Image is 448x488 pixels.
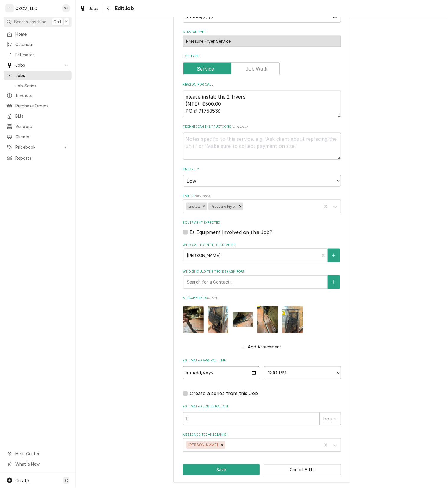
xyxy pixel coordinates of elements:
div: Assigned Technician(s) [183,433,341,452]
a: Reports [4,153,72,163]
button: Create New Contact [328,275,340,289]
label: Equipment Expected [183,220,341,225]
label: Priority [183,167,341,172]
div: Remove Pressure Fryer [237,203,243,210]
input: Date [183,366,260,379]
a: Estimates [4,50,72,60]
button: Create New Contact [328,249,340,262]
div: Who should the tech(s) ask for? [183,269,341,289]
a: Go to Jobs [4,60,72,70]
img: oZ8xAS1Rnykjo7vLPaZa [257,306,278,333]
span: Estimates [15,52,69,58]
label: Who called in this service? [183,243,341,248]
span: K [65,19,68,25]
label: Create a series from this Job [190,390,258,397]
span: Ctrl [53,19,61,25]
span: Pricebook [15,144,60,150]
label: Technician Instructions [183,125,341,129]
span: Help Center [15,451,68,457]
span: C [65,477,68,484]
div: Technician Instructions [183,125,341,160]
label: Reason For Call [183,82,341,87]
label: Labels [183,194,341,199]
div: SH [62,4,70,12]
span: ( optional ) [231,125,248,128]
div: Labels [183,194,341,213]
div: Reason For Call [183,82,341,117]
a: Jobs [4,71,72,80]
svg: Create New Contact [332,280,336,284]
span: Purchase Orders [15,103,69,109]
a: Bills [4,111,72,121]
div: Who called in this service? [183,243,341,262]
div: CSCM, LLC's Avatar [5,4,14,12]
div: Service Type [183,30,341,47]
a: Jobs [77,4,101,13]
span: Create [15,478,29,483]
div: Priority [183,167,341,187]
img: nJwhctGRLKQkpvWeEvpQ [208,306,228,333]
span: Calendar [15,41,69,48]
span: ( if any ) [207,297,218,300]
label: Attachments [183,296,341,301]
button: Save [183,464,260,475]
span: Jobs [89,5,99,12]
span: What's New [15,461,68,467]
select: Time Select [264,366,341,379]
div: Attachments [183,296,341,351]
img: 5dOIrKbnTTn5u1K9UHqn [233,312,253,327]
a: Calendar [4,40,72,49]
a: Invoices [4,91,72,100]
div: Button Group [183,464,341,475]
a: Purchase Orders [4,101,72,111]
span: Job Series [15,83,69,89]
div: Serra Heyen's Avatar [62,4,70,12]
div: Pressure Fryer [208,203,237,210]
button: Search anythingCtrlK [4,17,72,27]
a: Job Series [4,81,72,91]
a: Clients [4,132,72,142]
div: Install [186,203,201,210]
img: a6FDIiIREyTewD2hBZ7i [282,306,303,333]
a: Go to Pricebook [4,142,72,152]
div: Equipment Expected [183,220,341,235]
button: Navigate back [104,4,113,13]
a: Home [4,29,72,39]
a: Vendors [4,122,72,131]
label: Job Type [183,54,341,59]
label: Is Equipment involved on this Job? [190,229,272,236]
div: hours [320,412,341,425]
div: Button Group Row [183,464,341,475]
div: Remove Jonnie Pakovich [219,441,225,449]
span: Reports [15,155,69,161]
button: Cancel Edits [264,464,341,475]
textarea: please install the 2 fryers (NTE): $500.00 PO # 71758536 [183,91,341,117]
button: Add Attachment [241,343,282,351]
div: Job Type [183,54,341,75]
div: CSCM, LLC [15,5,37,12]
div: Pressure Fryer Service [183,36,341,47]
img: RWcYaJWLQWywe9XUpARF [183,306,204,333]
div: Estimated Job Duration [183,405,341,425]
label: Estimated Job Duration [183,405,341,409]
span: Edit Job [113,4,134,12]
span: Bills [15,113,69,119]
a: Go to Help Center [4,449,72,458]
div: [PERSON_NAME] [186,441,219,449]
svg: Create New Contact [332,253,336,258]
span: Home [15,31,69,37]
label: Service Type [183,30,341,35]
a: Go to What's New [4,459,72,469]
span: Clients [15,134,69,140]
div: Estimated Arrival Time [183,358,341,379]
div: C [5,4,14,12]
span: Jobs [15,62,60,68]
label: Who should the tech(s) ask for? [183,269,341,274]
span: Search anything [14,19,47,25]
span: Invoices [15,92,69,99]
label: Estimated Arrival Time [183,358,341,363]
label: Assigned Technician(s) [183,433,341,438]
span: ( optional ) [195,194,211,198]
span: Vendors [15,123,69,130]
span: Jobs [15,72,69,78]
